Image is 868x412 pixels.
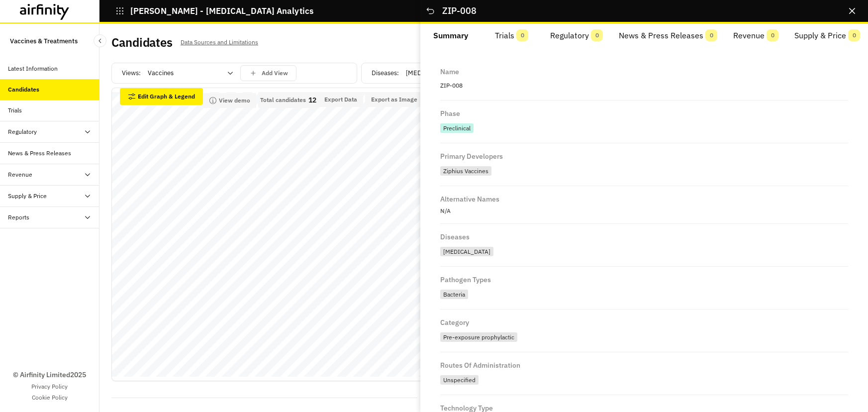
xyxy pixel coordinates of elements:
div: Candidates [8,85,39,94]
div: News & Press Releases [8,149,71,158]
div: Supply & Price [8,192,47,201]
button: News & Press Releases [611,24,725,48]
div: Unspecified [440,373,848,387]
div: Revenue [8,170,32,179]
p: Total candidates [260,97,306,103]
div: Bacteria [440,287,848,301]
div: Reports [8,213,29,222]
button: Trials [482,24,543,48]
p: ZIP-008 [440,79,848,92]
h2: Candidates [111,35,173,50]
p: Data Sources and Limitations [181,37,258,48]
button: Regulatory [542,24,611,48]
div: Alternative Names [440,194,499,203]
div: Technology Type [440,403,493,412]
button: Revenue [725,24,786,48]
span: 0 [705,29,717,41]
div: Name [440,67,459,75]
div: Trials [8,106,22,115]
button: View demo [203,93,256,108]
p: Vaccines & Treatments [10,32,78,50]
div: Routes of Administration [440,360,520,369]
a: Cookie Policy [32,393,68,402]
div: Ziphius Vaccines [440,164,848,178]
span: 0 [848,29,860,41]
span: 0 [591,29,603,41]
div: Primary Developers [440,151,503,160]
div: Category [440,317,469,326]
div: Regulatory [8,127,37,136]
div: Chlamydia [440,244,848,258]
button: Close Sidebar [94,34,106,47]
p: [PERSON_NAME] - [MEDICAL_DATA] Analytics [130,6,313,15]
div: Unspecified [440,375,479,385]
div: Views: [122,65,296,81]
div: Preclinical [440,123,474,133]
button: Summary [420,24,482,48]
button: Export as Image [365,92,423,107]
div: Preclinical [440,121,848,135]
button: Export Data [318,92,363,107]
div: [MEDICAL_DATA] [440,247,493,256]
div: Ziphius Vaccines [440,166,491,176]
div: Diseases : [372,65,498,81]
button: Supply & Price [786,24,868,48]
div: Diseases [440,232,470,240]
a: Privacy Policy [31,382,68,391]
p: N/A [440,206,848,215]
button: [PERSON_NAME] - [MEDICAL_DATA] Analytics [115,2,313,19]
div: Pre-exposure prophylactic [440,330,848,344]
button: save changes [240,65,296,81]
div: Bacteria [440,290,468,299]
div: Pathogen Types [440,275,491,283]
p: 12 [308,97,316,103]
span: 0 [767,29,778,41]
div: Latest Information [8,64,58,73]
div: Pre-exposure prophylactic [440,332,517,342]
p: © Airfinity Limited 2025 [13,370,86,380]
span: 0 [516,29,528,41]
p: Add View [262,70,288,77]
button: Edit Graph & Legend [120,88,203,105]
div: Phase [440,108,460,117]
